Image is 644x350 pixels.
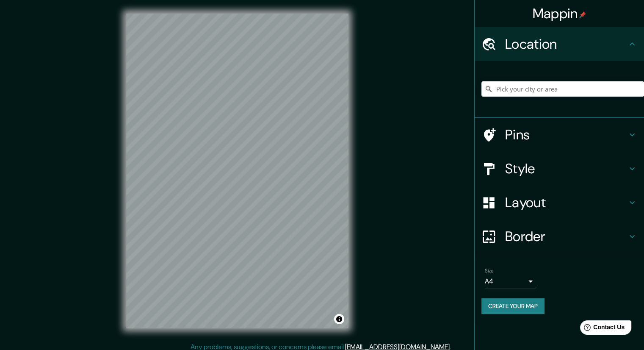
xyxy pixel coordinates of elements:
div: Layout [475,186,644,219]
h4: Pins [505,126,627,143]
button: Create your map [481,298,544,314]
div: Pins [475,118,644,152]
iframe: Help widget launcher [569,317,635,341]
h4: Layout [505,194,627,211]
h4: Style [505,160,627,177]
div: Location [475,27,644,61]
input: Pick your city or area [481,81,644,97]
canvas: Map [126,14,348,328]
button: Toggle attribution [334,314,344,324]
h4: Mappin [533,5,586,22]
div: Style [475,152,644,186]
label: Size [485,267,494,275]
div: A4 [485,275,536,288]
h4: Border [505,228,627,245]
h4: Location [505,36,627,53]
div: Border [475,219,644,253]
img: pin-icon.png [579,11,586,18]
